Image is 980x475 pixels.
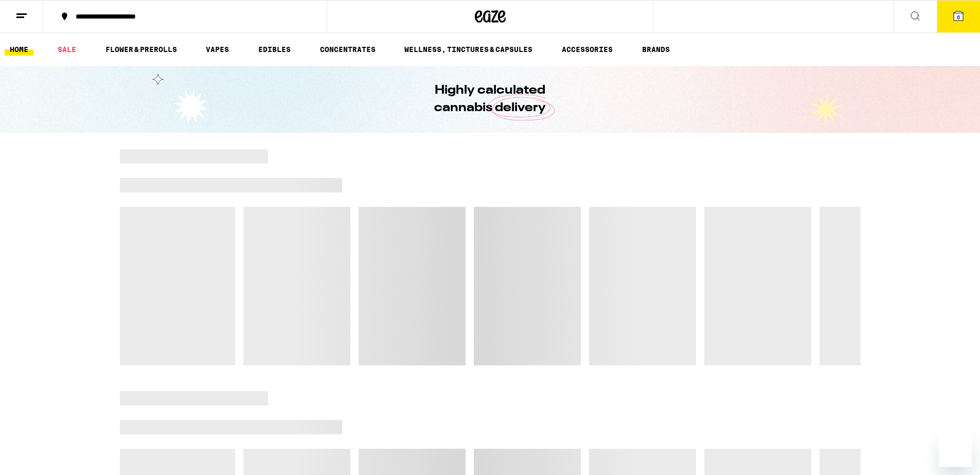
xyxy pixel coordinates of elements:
a: CONCENTRATES [315,43,381,56]
a: FLOWER & PREROLLS [100,43,182,56]
span: 6 [957,14,960,20]
a: SALE [52,43,81,56]
a: ACCESSORIES [557,43,618,56]
a: BRANDS [637,43,675,56]
iframe: Button to launch messaging window [939,434,972,467]
button: 6 [937,1,980,32]
a: WELLNESS, TINCTURES & CAPSULES [399,43,538,56]
h1: Highly calculated cannabis delivery [405,82,575,117]
a: VAPES [201,43,234,56]
a: EDIBLES [253,43,296,56]
a: HOME [5,43,33,56]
